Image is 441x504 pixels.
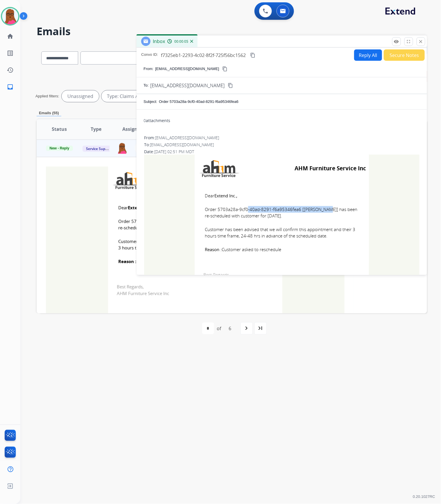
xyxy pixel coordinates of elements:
[144,135,420,141] div: From:
[150,142,214,147] span: [EMAIL_ADDRESS][DOMAIN_NAME]
[406,39,411,44] mat-icon: fullscreen
[214,193,237,199] b: Extend Inc.,
[2,8,18,24] img: avatar
[101,90,177,102] div: Type: Claims Adjudication
[118,258,272,265] span: Customer asked to reschedule
[144,99,157,105] p: Subject:
[7,67,14,74] mat-icon: history
[91,126,101,133] span: Type
[52,126,67,133] span: Status
[155,66,219,72] p: [EMAIL_ADDRESS][DOMAIN_NAME]
[83,146,116,152] span: Service Support
[243,325,250,332] mat-icon: navigate_next
[118,238,272,251] span: Customer has been advised that we will confirm this appointment and their 3 hours time frame, 24-...
[228,83,233,88] mat-icon: content_copy
[261,158,366,180] td: AHM Furniture Service Inc
[394,39,399,44] mat-icon: remove_red_eye
[205,192,359,199] span: Dear
[354,49,382,61] button: Reply All
[111,169,155,192] img: AHM
[195,263,369,304] td: Best Regards, AHM Furniture Service Inc
[224,323,236,334] div: 6
[159,99,239,105] p: Order 5703a28a-9cf0-40ad-8291-f6a95346fea6
[35,93,59,99] p: Applied filters:
[108,275,282,316] td: Best Regards, AHM Furniture Service Inc
[413,494,435,501] p: 0.20.1027RC
[122,126,143,133] span: Assignee
[153,38,165,44] span: Inbox
[144,118,146,123] span: 0
[144,149,420,155] div: Date:
[62,90,99,102] div: Unassigned
[155,135,219,140] span: [EMAIL_ADDRESS][DOMAIN_NAME]
[118,258,136,264] b: Reason :
[118,204,272,211] span: Dear
[128,205,153,210] b: Extend Inc.,
[217,325,221,332] div: of
[150,82,225,89] span: [EMAIL_ADDRESS][DOMAIN_NAME]
[46,146,73,151] span: New - Reply
[117,142,128,154] img: agent-avatar
[7,50,14,57] mat-icon: list_alt
[205,246,222,252] b: Reason :
[37,26,427,37] h2: Emails
[144,66,153,72] p: From:
[222,66,227,72] mat-icon: content_copy
[7,33,14,40] mat-icon: home
[144,118,170,124] div: attachments
[198,158,241,180] img: AHM
[418,39,424,44] mat-icon: close
[144,83,148,88] p: To:
[7,83,14,90] mat-icon: inbox
[144,142,420,148] div: To:
[205,246,359,253] span: Customer asked to reschedule
[161,52,246,58] span: f7325eb1-2293-4c02-8f2f-725f56bc1562
[154,149,194,154] span: [DATE] 02:51 PM MDT
[205,206,359,219] span: Order 5703a28a-9cf0-40ad-8291-f6a95346fea6 [[PERSON_NAME]] has been re-scheduled with customer fo...
[250,53,255,58] mat-icon: content_copy
[205,226,359,239] span: Customer has been advised that we will confirm this appointment and their 3 hours time frame, 24-...
[384,49,425,61] button: Secure Notes
[141,52,158,59] p: Convo ID:
[118,218,272,231] span: Order 5703a28a-9cf0-40ad-8291-f6a95346fea6 [[PERSON_NAME]] has been re-scheduled with customer fo...
[257,325,264,332] mat-icon: last_page
[37,110,61,116] p: Emails (55)
[174,39,188,44] span: 00:00:05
